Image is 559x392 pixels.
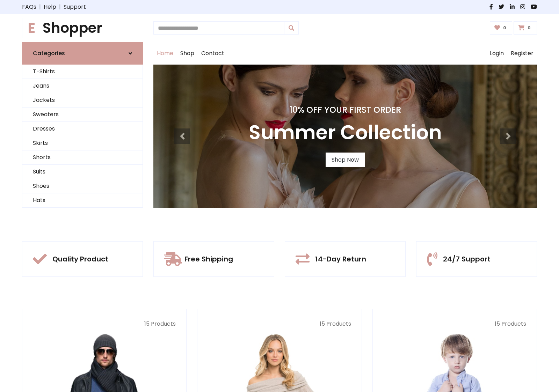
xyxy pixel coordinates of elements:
a: Categories [22,42,143,65]
h5: 14-Day Return [315,255,366,263]
a: Support [64,3,86,11]
a: Login [486,42,507,65]
p: 15 Products [208,320,351,328]
h5: Free Shipping [184,255,233,263]
p: 15 Products [33,320,176,328]
span: 0 [526,25,532,31]
h1: Shopper [22,20,143,36]
a: Register [507,42,537,65]
h6: Categories [33,50,65,57]
span: 0 [501,25,508,31]
a: Dresses [22,122,143,136]
span: | [36,3,44,11]
a: 0 [490,21,513,35]
h5: Quality Product [52,255,108,263]
a: EShopper [22,20,143,36]
a: Sweaters [22,108,143,122]
a: T-Shirts [22,65,143,79]
a: 0 [514,21,537,35]
a: Skirts [22,136,143,150]
span: E [22,18,41,38]
a: Jackets [22,93,143,108]
a: Contact [198,42,228,65]
a: Jeans [22,79,143,93]
a: Help [44,3,56,11]
a: Suits [22,165,143,179]
a: FAQs [22,3,36,11]
span: | [56,3,64,11]
a: Hats [22,193,143,208]
h4: 10% Off Your First Order [249,105,442,115]
a: Shop Now [326,153,365,167]
h5: 24/7 Support [443,255,491,263]
p: 15 Products [383,320,526,328]
a: Shoes [22,179,143,193]
a: Home [153,42,177,65]
a: Shop [177,42,198,65]
a: Shorts [22,150,143,165]
h3: Summer Collection [249,121,442,144]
